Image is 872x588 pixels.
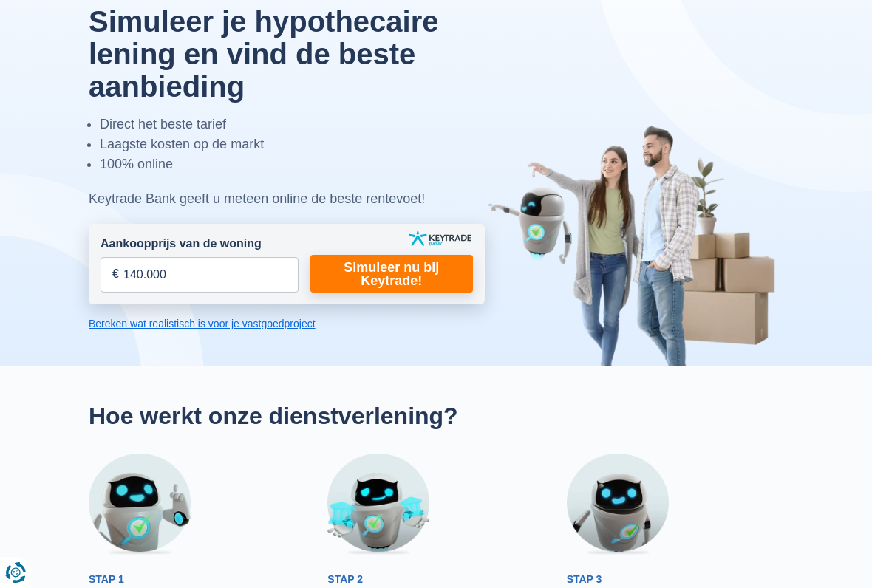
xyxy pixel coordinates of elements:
[112,266,119,283] span: €
[89,189,485,209] div: Keytrade Bank geeft u meteen online de beste rentevoet!
[89,402,783,430] h2: Hoe werkt onze dienstverlening?
[100,134,485,154] li: Laagste kosten op de markt
[567,573,602,585] span: Stap 3
[101,236,262,253] label: Aankoopprijs van de woning
[327,573,363,585] span: Stap 2
[89,454,191,555] img: Stap 1
[100,114,485,134] li: Direct het beste tarief
[567,454,669,555] img: Stap 3
[409,231,471,246] img: keytrade
[89,573,124,585] span: Stap 1
[327,454,429,555] img: Stap 2
[89,5,485,103] h1: Simuleer je hypothecaire lening en vind de beste aanbieding
[488,124,783,366] img: image-hero
[100,154,485,174] li: 100% online
[89,316,485,331] a: Bereken wat realistisch is voor je vastgoedproject
[310,255,473,293] a: Simuleer nu bij Keytrade!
